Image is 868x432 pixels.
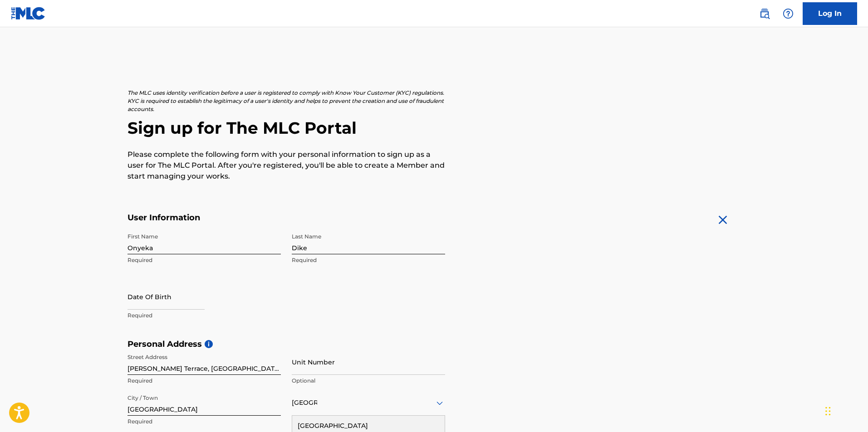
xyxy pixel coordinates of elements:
p: The MLC uses identity verification before a user is registered to comply with Know Your Customer ... [128,89,445,113]
a: Log In [803,2,857,25]
img: help [783,8,794,19]
h5: User Information [128,213,445,223]
img: search [759,8,770,19]
iframe: Chat Widget [823,388,868,432]
p: Optional [292,377,445,385]
p: Required [128,377,281,385]
a: Public Search [755,5,774,23]
h2: Sign up for The MLC Portal [128,118,741,138]
p: Required [128,417,281,426]
div: Drag [825,398,831,425]
h5: Personal Address [128,339,741,349]
img: close [716,213,730,227]
p: Required [128,311,281,320]
span: i [205,340,213,348]
div: Help [779,5,797,23]
p: Required [292,256,445,264]
p: Please complete the following form with your personal information to sign up as a user for The ML... [128,149,445,182]
img: MLC Logo [11,7,46,20]
p: Required [128,256,281,264]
